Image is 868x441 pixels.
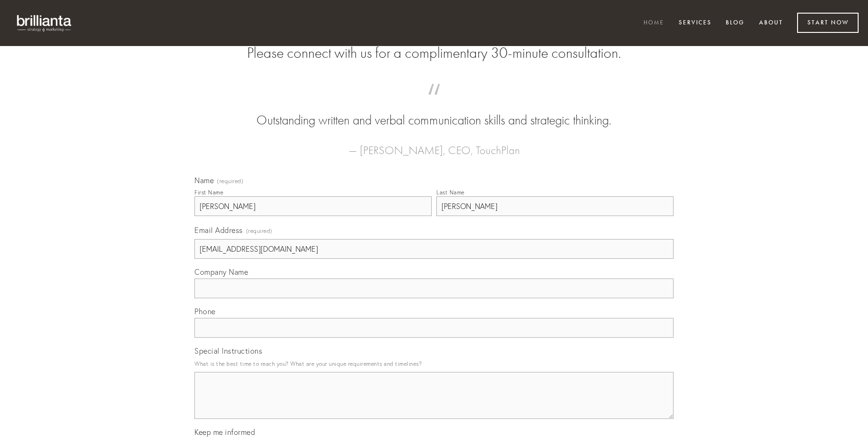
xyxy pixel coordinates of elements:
[194,307,216,316] span: Phone
[246,224,272,237] span: (required)
[194,267,248,277] span: Company Name
[436,189,465,196] div: Last Name
[194,44,674,62] h2: Please connect with us for a complimentary 30-minute consultation.
[217,178,243,184] span: (required)
[209,130,659,160] figcaption: — [PERSON_NAME], CEO, TouchPlan
[194,189,223,196] div: First Name
[673,15,718,31] a: Services
[194,346,262,356] span: Special Instructions
[637,15,670,31] a: Home
[797,13,859,33] a: Start Now
[194,176,214,185] span: Name
[720,15,751,31] a: Blog
[209,93,659,130] blockquote: Outstanding written and verbal communication skills and strategic thinking.
[194,427,255,437] span: Keep me informed
[209,93,659,111] span: “
[194,357,674,370] p: What is the best time to reach you? What are your unique requirements and timelines?
[194,225,243,235] span: Email Address
[9,9,80,37] img: brillianta - research, strategy, marketing
[753,15,789,31] a: About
